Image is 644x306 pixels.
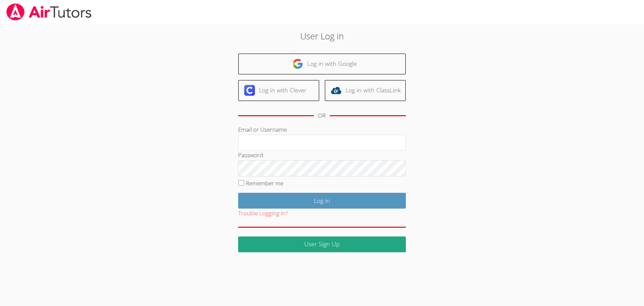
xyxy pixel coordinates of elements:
label: Remember me [246,179,283,187]
a: Log in with Clever [238,80,319,101]
label: Password [238,151,263,159]
a: Log in with ClassLink [325,80,406,101]
h2: User Log in [148,30,496,42]
a: User Sign Up [238,236,406,252]
a: Log in with Google [238,53,406,75]
img: airtutors_banner-c4298cdbf04f3fff15de1276eac7730deb9818008684d7c2e4769d2f7ddbe033.png [6,3,92,20]
img: google-logo-50288ca7cdecda66e5e0955fdab243c47b7ad437acaf1139b6f446037453330a.svg [292,58,303,69]
label: Email or Username [238,126,287,133]
input: Log in [238,193,406,209]
button: Trouble Logging In? [238,209,288,218]
div: OR [318,111,326,121]
img: clever-logo-6eab21bc6e7a338710f1a6ff85c0baf02591cd810cc4098c63d3a4b26e2feb20.svg [244,85,255,96]
img: classlink-logo-d6bb404cc1216ec64c9a2012d9dc4662098be43eaf13dc465df04b49fa7ab582.svg [331,85,341,96]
